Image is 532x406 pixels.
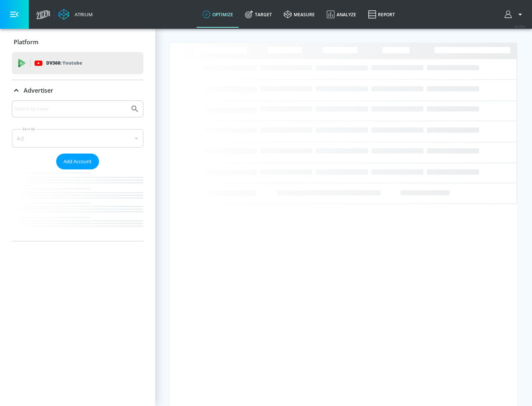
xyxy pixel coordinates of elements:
p: Advertiser [24,86,53,94]
span: v 4.19.0 [514,24,525,28]
div: Advertiser [12,100,143,241]
span: Add Account [64,157,92,166]
a: Analyze [321,1,362,28]
a: Atrium [58,9,93,20]
div: DV360: Youtube [12,52,143,74]
div: Advertiser [12,80,143,101]
a: optimize [197,1,239,28]
button: Add Account [56,154,99,169]
div: Platform [12,32,143,52]
p: Platform [14,38,38,46]
a: Target [239,1,278,28]
p: DV360: [46,59,82,67]
a: Report [362,1,401,28]
label: Sort By [21,127,37,131]
input: Search by name [15,104,127,114]
div: Atrium [72,11,93,18]
div: A-Z [12,129,143,148]
p: Youtube [62,59,82,67]
nav: list of Advertiser [12,169,143,241]
a: measure [278,1,321,28]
